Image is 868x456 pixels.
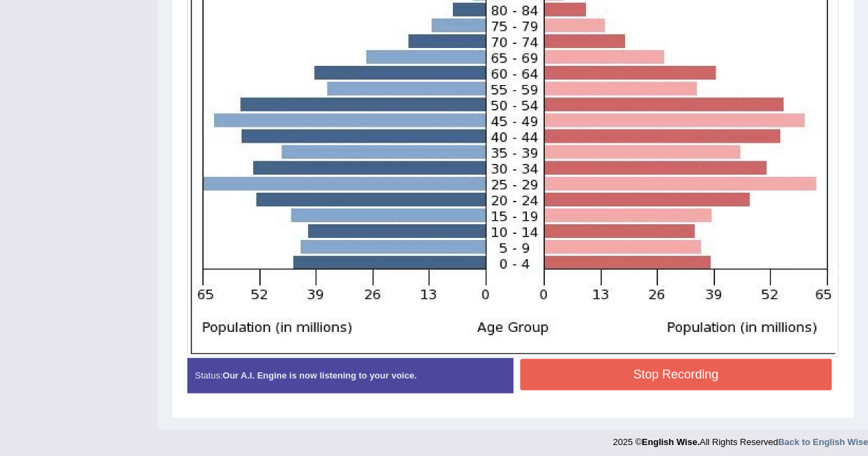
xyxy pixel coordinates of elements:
[187,358,513,393] div: Status:
[778,437,868,447] a: Back to English Wise
[520,359,832,390] button: Stop Recording
[222,370,417,381] strong: Our A.I. Engine is now listening to your voice.
[642,437,699,447] strong: English Wise.
[613,429,868,448] div: 2025 © All Rights Reserved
